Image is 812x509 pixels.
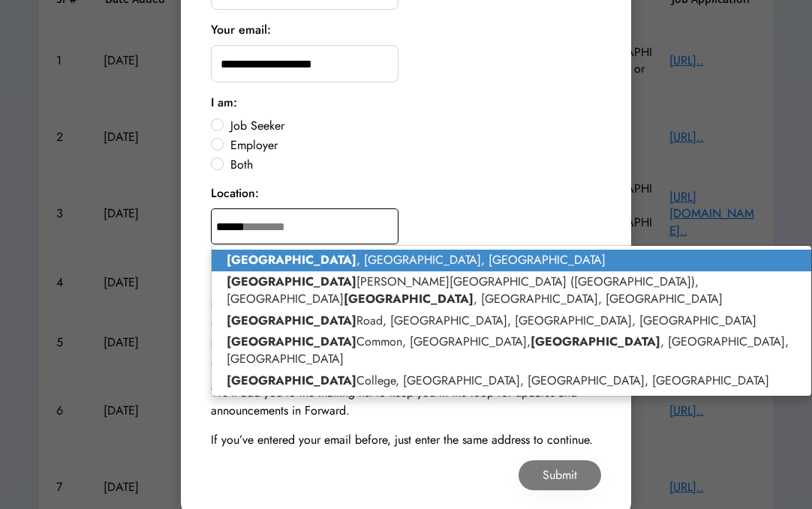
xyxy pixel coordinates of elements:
[211,431,593,449] div: If you’ve entered your email before, just enter the same address to continue.
[227,333,356,350] strong: [GEOGRAPHIC_DATA]
[344,290,474,307] strong: [GEOGRAPHIC_DATA]
[227,372,356,389] strong: [GEOGRAPHIC_DATA]
[226,159,601,171] label: Both
[226,120,601,132] label: Job Seeker
[212,370,811,392] p: College, [GEOGRAPHIC_DATA], [GEOGRAPHIC_DATA], [GEOGRAPHIC_DATA]
[212,271,811,310] p: [PERSON_NAME][GEOGRAPHIC_DATA] ([GEOGRAPHIC_DATA]), [GEOGRAPHIC_DATA] , [GEOGRAPHIC_DATA], [GEOGR...
[227,312,356,329] strong: [GEOGRAPHIC_DATA]
[211,184,259,202] div: Location:
[212,331,811,370] p: Common, [GEOGRAPHIC_DATA], , [GEOGRAPHIC_DATA], [GEOGRAPHIC_DATA]
[211,94,237,112] div: I am:
[211,21,271,39] div: Your email:
[227,273,356,290] strong: [GEOGRAPHIC_DATA]
[212,250,811,271] p: , [GEOGRAPHIC_DATA], [GEOGRAPHIC_DATA]
[226,139,601,151] label: Employer
[519,460,601,490] button: Submit
[211,384,601,420] div: We’ll add you to the mailing list to keep you in the loop for updates and announcements in Forward.
[212,310,811,332] p: Road, [GEOGRAPHIC_DATA], [GEOGRAPHIC_DATA], [GEOGRAPHIC_DATA]
[227,251,356,268] strong: [GEOGRAPHIC_DATA]
[531,333,660,350] strong: [GEOGRAPHIC_DATA]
